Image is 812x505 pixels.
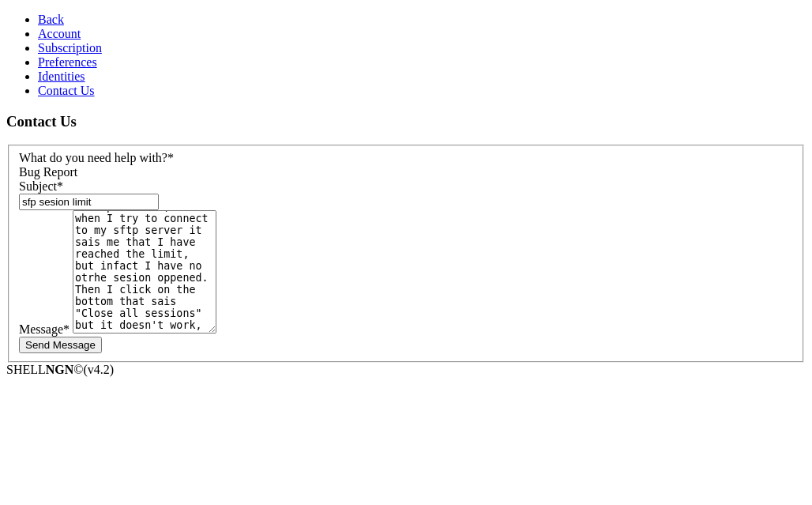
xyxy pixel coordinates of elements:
[19,151,174,164] label: What do you need help with?
[38,27,81,40] a: Account
[46,363,74,376] b: NGN
[38,41,102,55] a: Subscription
[6,113,806,130] h3: Contact Us
[38,13,64,26] a: Back
[19,165,77,179] span: Bug Report
[84,363,115,376] span: 4.2.0
[19,165,793,179] div: Bug Report
[19,179,63,193] label: Subject
[19,322,70,336] label: Message
[6,363,114,376] span: SHELL ©
[38,84,95,97] a: Contact Us
[38,70,85,83] a: Identities
[38,55,97,69] a: Preferences
[19,337,102,353] button: Send Message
